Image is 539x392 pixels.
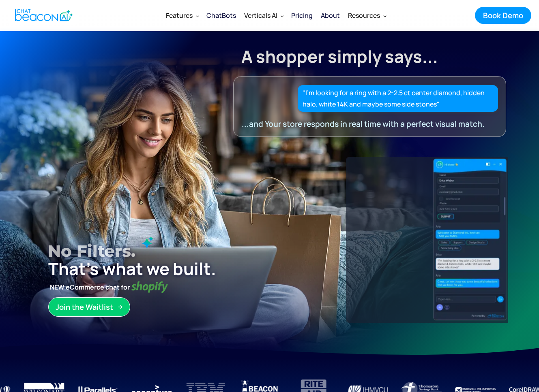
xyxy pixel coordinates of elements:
img: Dropdown [383,14,387,17]
h1: No filters. [48,238,248,264]
div: ...and Your store responds in real time with a perfect visual match. [242,118,487,130]
img: ChatBeacon New UI Experience [268,157,508,323]
div: Book Demo [483,10,523,21]
a: Join the Waitlist [48,297,130,317]
div: Resources [348,10,380,21]
div: Pricing [291,10,313,21]
div: Features [162,6,202,25]
div: Join the Waitlist [56,302,113,312]
div: About [321,10,340,21]
div: Verticals AI [244,10,277,21]
strong: A shopper simply says... [241,45,438,68]
div: "I’m looking for a ring with a 2-2.5 ct center diamond, hidden halo, white 14K and maybe some sid... [303,87,494,110]
div: Resources [344,6,390,25]
img: Arrow [118,305,123,309]
div: Features [166,10,193,21]
a: Pricing [287,5,317,26]
div: Verticals AI [240,6,287,25]
img: Dropdown [281,14,284,17]
div: ChatBots [206,10,236,21]
strong: NEW eCommerce chat for [48,281,131,293]
img: Dropdown [196,14,199,17]
a: About [317,5,344,26]
strong: That’s what we built. [48,257,216,280]
a: Book Demo [475,7,531,24]
a: ChatBots [202,5,240,26]
a: home [8,5,77,25]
